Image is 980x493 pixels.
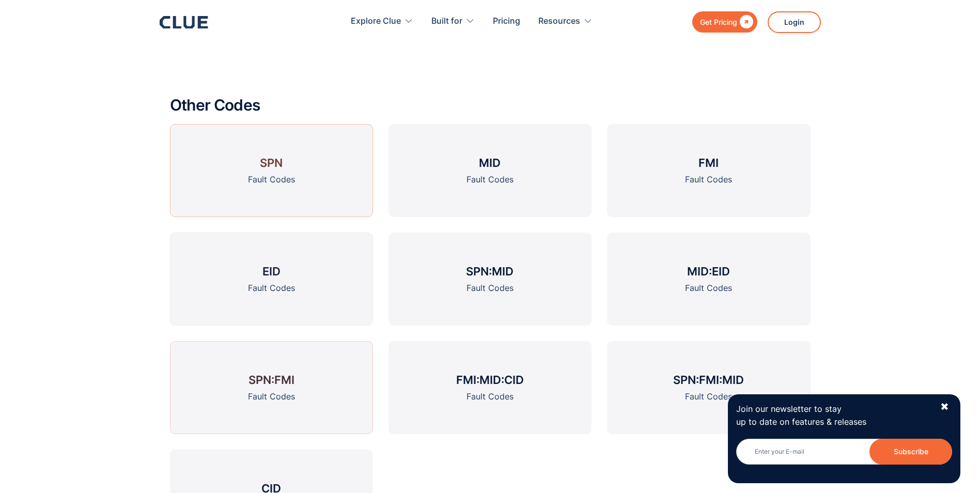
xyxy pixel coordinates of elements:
div: Fault Codes [466,282,514,295]
div: Resources [538,5,580,38]
div: ✖ [940,400,949,413]
h3: SPN:FMI:MID [673,372,744,388]
div: Fault Codes [466,173,514,186]
a: FMIFault Codes [607,124,810,217]
div: Fault Codes [248,390,295,403]
div: Fault Codes [685,282,732,295]
input: Enter your E-mail [736,439,952,465]
a: SPN:FMI:MIDFault Codes [607,341,810,434]
div: Fault Codes [685,173,732,186]
h3: SPN:MID [466,264,514,279]
h3: FMI [698,155,719,171]
input: Subscribe [869,439,952,465]
p: Join our newsletter to stay up to date on features & releases [736,403,930,428]
div:  [737,16,753,28]
div: Fault Codes [466,390,514,403]
a: MIDFault Codes [388,124,592,217]
a: SPN:FMIFault Codes [170,341,373,434]
div: Resources [538,5,593,38]
h3: MID [479,155,501,171]
a: SPN:MIDFault Codes [388,233,592,326]
div: Fault Codes [248,173,295,186]
h3: SPN [260,155,283,171]
a: Get Pricing [692,11,757,33]
h2: Other Codes [170,97,811,114]
h3: MID:EID [687,264,730,279]
a: Pricing [493,5,520,38]
a: Login [768,11,821,33]
a: FMI:MID:CIDFault Codes [388,341,592,434]
a: SPNFault Codes [170,124,373,217]
div: Fault Codes [685,390,732,403]
div: Built for [431,5,475,38]
div: Fault Codes [248,282,295,295]
h3: FMI:MID:CID [456,372,524,388]
a: EIDFault Codes [170,233,373,326]
a: MID:EIDFault Codes [607,233,810,326]
form: Newsletter [736,439,952,475]
div: Get Pricing [700,16,737,28]
h3: SPN:FMI [248,372,294,388]
h3: EID [262,264,281,279]
div: Built for [431,5,462,38]
div: Explore Clue [351,5,413,38]
div: Explore Clue [351,5,401,38]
